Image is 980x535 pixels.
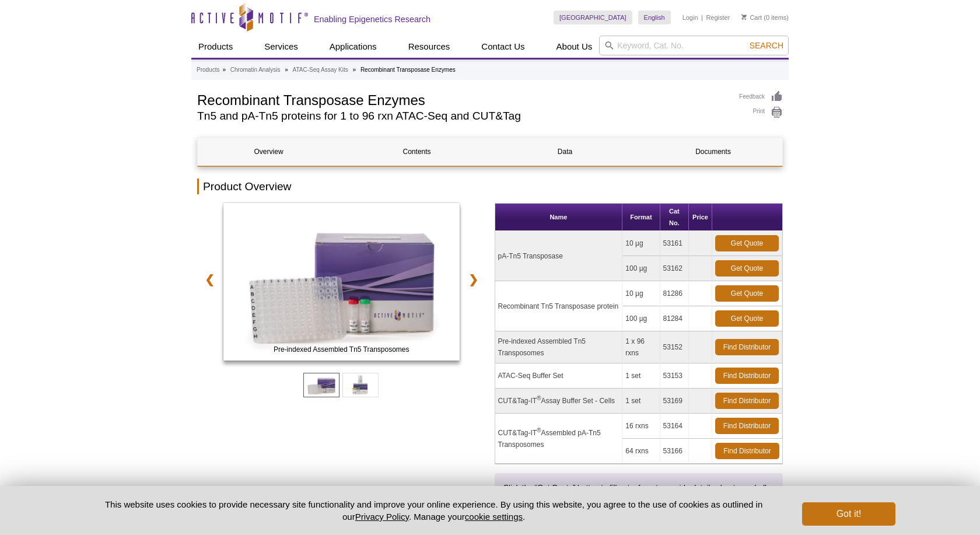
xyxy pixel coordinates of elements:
[537,395,541,401] sup: ®
[197,111,727,121] h2: Tn5 and pA-Tn5 proteins for 1 to 96 rxn ATAC-Seq and CUT&Tag
[622,204,660,231] th: Format
[715,443,779,459] a: Find Distributor
[660,256,689,281] td: 53162
[750,41,783,50] span: Search
[715,235,779,251] a: Get Quote
[323,36,384,58] a: Applications
[223,203,460,364] a: ATAC-Seq Kit
[197,90,727,108] h1: Recombinant Transposase Enzymes
[285,67,288,73] li: »
[689,204,712,231] th: Price
[715,393,779,409] a: Find Distributor
[495,389,623,414] td: CUT&Tag-IT Assay Buffer Set - Cells
[746,40,787,51] button: Search
[622,414,660,439] td: 16 rxns
[461,266,486,293] a: ❯
[715,260,779,277] a: Get Quote
[622,231,660,256] td: 10 µg
[622,256,660,281] td: 100 µg
[474,36,531,58] a: Contact Us
[622,331,660,363] td: 1 x 96 rxns
[701,11,703,25] li: |
[197,179,783,194] h2: Product Overview
[741,14,747,20] img: Your Cart
[191,36,240,58] a: Products
[222,67,226,73] li: »
[355,512,409,522] a: Privacy Policy
[230,65,281,75] a: Chromatin Analysis
[226,344,457,355] span: Pre-indexed Assembled Tn5 Transposomes
[660,389,689,414] td: 53169
[401,36,457,58] a: Resources
[682,13,698,22] a: Login
[198,138,339,166] a: Overview
[715,339,779,355] a: Find Distributor
[622,281,660,306] td: 10 µg
[660,414,689,439] td: 53164
[549,36,600,58] a: About Us
[495,204,623,231] th: Name
[495,231,623,281] td: pA-Tn5 Transposase
[715,418,779,434] a: Find Distributor
[660,306,689,331] td: 81284
[715,310,779,327] a: Get Quote
[197,266,222,293] a: ❮
[353,67,356,73] li: »
[660,204,689,231] th: Cat No.
[85,498,783,523] p: This website uses cookies to provide necessary site functionality and improve your online experie...
[739,106,783,119] a: Print
[257,36,305,58] a: Services
[197,65,219,75] a: Products
[660,363,689,389] td: 53153
[503,482,775,517] p: Click the “Get Quote” button to fill out a form to provide details about your bulk request, and y...
[360,67,456,73] li: Recombinant Transposase Enzymes
[741,11,789,25] li: (0 items)
[660,281,689,306] td: 81286
[494,138,636,166] a: Data
[622,389,660,414] td: 1 set
[642,138,784,166] a: Documents
[739,90,783,103] a: Feedback
[223,203,460,361] img: Pre-indexed Assembled Tn5 Transposomes
[706,13,730,22] a: Register
[802,502,895,526] button: Got it!
[715,368,779,384] a: Find Distributor
[314,14,430,25] h2: Enabling Epigenetics Research
[715,285,779,302] a: Get Quote
[638,11,671,25] a: English
[293,65,348,75] a: ATAC-Seq Assay Kits
[622,439,660,464] td: 64 rxns
[346,138,488,166] a: Contents
[465,512,523,522] button: cookie settings
[622,306,660,331] td: 100 µg
[554,11,632,25] a: [GEOGRAPHIC_DATA]
[660,439,689,464] td: 53166
[599,36,789,55] input: Keyword, Cat. No.
[495,331,623,363] td: Pre-indexed Assembled Tn5 Transposomes
[660,231,689,256] td: 53161
[495,363,623,389] td: ATAC-Seq Buffer Set
[622,363,660,389] td: 1 set
[495,281,623,331] td: Recombinant Tn5 Transposase protein
[741,13,762,22] a: Cart
[495,414,623,464] td: CUT&Tag-IT Assembled pA-Tn5 Transposomes
[660,331,689,363] td: 53152
[537,427,541,433] sup: ®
